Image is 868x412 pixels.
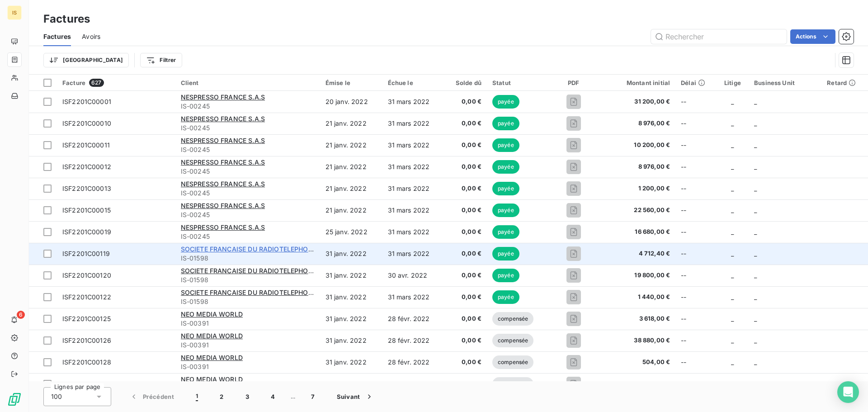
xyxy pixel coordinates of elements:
[605,119,670,128] span: 8 976,00 €
[651,29,787,44] input: Rechercher
[320,199,382,221] td: 21 janv. 2022
[492,160,519,174] span: payée
[605,184,670,193] span: 1 200,00 €
[675,286,717,308] td: --
[754,271,757,279] span: _
[731,206,734,214] span: _
[62,336,111,344] span: ISF2201C00126
[754,380,757,388] span: _
[754,163,757,170] span: _
[492,377,533,391] span: compensée
[731,293,734,301] span: _
[382,134,444,156] td: 31 mars 2022
[492,138,519,152] span: payée
[449,97,481,106] span: 0,00 €
[181,232,315,241] span: IS-00245
[382,199,444,221] td: 31 mars 2022
[181,254,315,263] span: IS-01598
[754,119,757,127] span: _
[181,332,243,340] span: NEO MEDIA WORLD
[320,178,382,199] td: 21 janv. 2022
[492,204,519,217] span: payée
[675,373,717,395] td: --
[181,102,315,111] span: IS-00245
[675,330,717,351] td: --
[62,293,111,301] span: ISF2201C00122
[320,373,382,395] td: 31 janv. 2022
[185,387,209,406] button: 1
[605,271,670,280] span: 19 800,00 €
[181,145,315,154] span: IS-00245
[62,79,85,86] span: Facture
[675,199,717,221] td: --
[326,387,385,406] button: Suivant
[605,97,670,106] span: 31 200,00 €
[754,141,757,149] span: _
[181,267,335,275] span: SOCIETE FRANCAISE DU RADIOTELEPHONE - SFR
[235,387,260,406] button: 3
[492,225,519,239] span: payée
[675,113,717,134] td: --
[62,206,111,214] span: ISF2201C00015
[492,312,533,326] span: compensée
[181,297,315,306] span: IS-01598
[382,330,444,351] td: 28 févr. 2022
[382,373,444,395] td: 28 févr. 2022
[300,387,325,406] button: 7
[388,79,439,86] div: Échue le
[790,29,835,44] button: Actions
[62,163,111,170] span: ISF2201C00012
[7,392,22,407] img: Logo LeanPay
[181,158,265,166] span: NESPRESSO FRANCE S.A.S
[17,311,25,319] span: 6
[731,163,734,170] span: _
[382,308,444,330] td: 28 févr. 2022
[181,167,315,176] span: IS-00245
[731,185,734,192] span: _
[62,380,111,388] span: ISF2201C00129
[382,113,444,134] td: 31 mars 2022
[181,275,315,284] span: IS-01598
[449,379,481,388] span: 0,00 €
[492,182,519,195] span: payée
[722,79,743,86] div: Litige
[62,228,111,236] span: ISF2201C00019
[492,355,533,369] span: compensée
[731,380,734,388] span: _
[754,206,757,214] span: _
[181,245,335,253] span: SOCIETE FRANCAISE DU RADIOTELEPHONE - SFR
[731,250,734,257] span: _
[605,227,670,237] span: 16 680,00 €
[449,293,481,302] span: 0,00 €
[492,79,542,86] div: Statut
[382,286,444,308] td: 31 mars 2022
[382,351,444,373] td: 28 févr. 2022
[320,243,382,265] td: 31 janv. 2022
[181,362,315,371] span: IS-00391
[320,134,382,156] td: 21 janv. 2022
[320,221,382,243] td: 25 janv. 2022
[754,228,757,236] span: _
[320,156,382,178] td: 21 janv. 2022
[731,336,734,344] span: _
[605,358,670,367] span: 504,00 €
[320,330,382,351] td: 31 janv. 2022
[181,202,265,209] span: NESPRESSO FRANCE S.A.S
[382,243,444,265] td: 31 mars 2022
[605,336,670,345] span: 38 880,00 €
[449,206,481,215] span: 0,00 €
[492,290,519,304] span: payée
[382,91,444,113] td: 31 mars 2022
[827,79,863,86] div: Retard
[731,119,734,127] span: _
[62,141,110,149] span: ISF2201C00011
[449,336,481,345] span: 0,00 €
[731,271,734,279] span: _
[449,271,481,280] span: 0,00 €
[181,115,265,123] span: NESPRESSO FRANCE S.A.S
[675,221,717,243] td: --
[196,392,198,401] span: 1
[118,387,185,406] button: Précédent
[449,119,481,128] span: 0,00 €
[605,293,670,302] span: 1 440,00 €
